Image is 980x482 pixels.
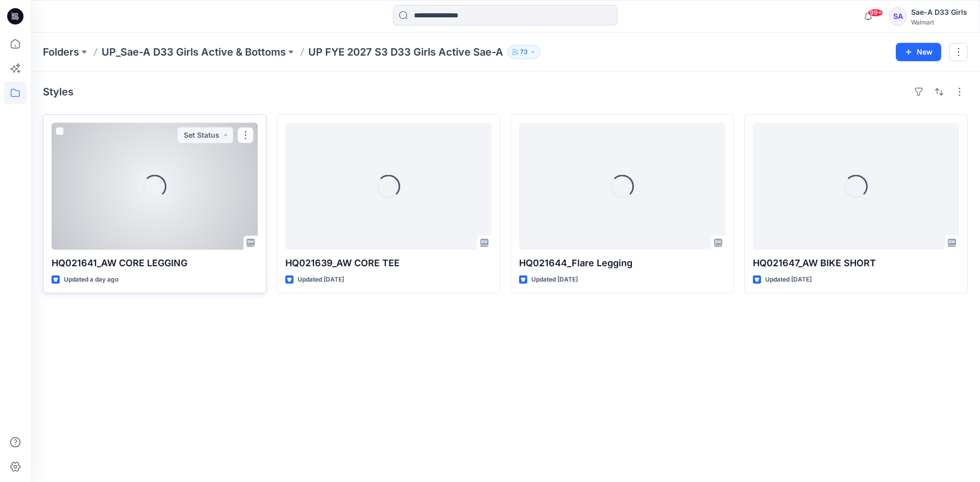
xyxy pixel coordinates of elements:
p: Updated [DATE] [765,274,812,285]
p: HQ021647_AW BIKE SHORT [753,256,959,270]
a: Folders [43,45,79,59]
button: 73 [507,45,541,59]
p: HQ021641_AW CORE LEGGING [52,256,258,270]
p: Updated [DATE] [531,274,578,285]
p: HQ021639_AW CORE TEE [285,256,492,270]
p: Updated [DATE] [298,274,344,285]
p: 73 [520,46,528,58]
p: UP FYE 2027 S3 D33 Girls Active Sae-A [308,45,503,59]
span: 99+ [868,9,883,17]
div: Sae-A D33 Girls [911,6,967,18]
button: New [896,43,941,61]
p: Updated a day ago [64,274,118,285]
p: HQ021644_Flare Legging [519,256,725,270]
a: UP_Sae-A D33 Girls Active & Bottoms [102,45,286,59]
h4: Styles [43,86,73,98]
div: SA [889,7,907,26]
div: Walmart [911,18,967,26]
